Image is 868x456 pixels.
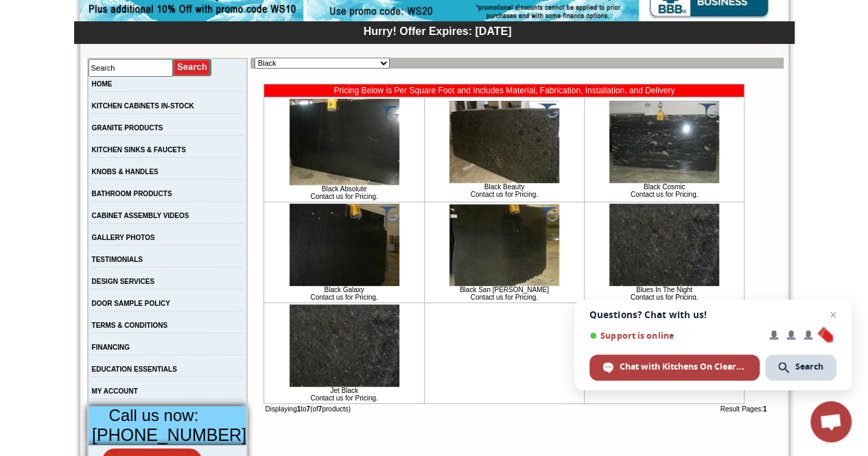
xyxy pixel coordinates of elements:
b: 7 [318,405,322,413]
a: TESTIMONIALS [92,256,143,263]
td: Displaying to (of products) [263,404,584,414]
a: GRANITE PRODUCTS [92,124,163,132]
span: Chat with Kitchens On Clearance [620,361,747,373]
span: [PHONE_NUMBER] [92,425,246,444]
td: Result Pages: [584,404,770,414]
a: DESIGN SERVICES [92,278,155,285]
td: Pricing Below is Per Square Foot and Includes Material, Fabrication, Installation, and Delivery [264,84,744,97]
div: Hurry! Offer Expires: [DATE] [81,23,795,38]
span: Call us now: [109,406,199,424]
a: DOOR SAMPLE POLICY [92,300,170,307]
a: EDUCATION ESSENTIALS [92,365,177,373]
a: KNOBS & HANDLES [92,168,159,176]
a: FINANCING [92,344,130,351]
td: Black San [PERSON_NAME] Contact us for Pricing. [425,202,584,302]
div: Chat with Kitchens On Clearance [589,355,760,381]
b: 1 [297,405,301,413]
a: MY ACCOUNT [92,387,138,395]
b: 7 [307,405,311,413]
td: Black Absolute Contact us for Pricing. [264,97,423,202]
span: Search [795,361,823,373]
a: TERMS & CONDITIONS [92,322,168,329]
td: Jet Black Contact us for Pricing. [264,303,423,403]
div: Open chat [810,401,852,442]
a: HOME [92,80,113,88]
span: Questions? Chat with us! [589,309,836,320]
span: Support is online [589,331,760,341]
td: Black Galaxy Contact us for Pricing. [264,202,423,302]
a: GALLERY PHOTOS [92,234,155,241]
a: BATHROOM PRODUCTS [92,190,172,197]
td: Black Beauty Contact us for Pricing. [425,97,584,202]
a: CABINET ASSEMBLY VIDEOS [92,212,189,219]
a: KITCHEN SINKS & FAUCETS [92,146,186,154]
b: 1 [763,405,767,413]
div: Search [765,355,836,381]
td: Blues In The Night Contact us for Pricing. [585,202,744,302]
td: Black Cosmic Contact us for Pricing. [585,97,744,202]
input: Submit [173,58,212,77]
a: KITCHEN CABINETS IN-STOCK [92,102,194,110]
span: Close chat [825,307,841,323]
